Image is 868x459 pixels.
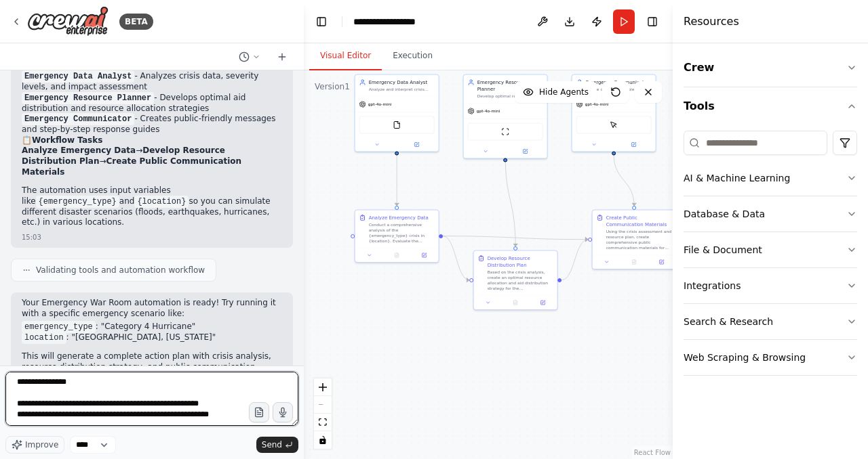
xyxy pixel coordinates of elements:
button: No output available [501,299,530,307]
g: Edge from d1c52614-306c-40f5-b208-66066176587e to 1baa32f3-96b0-4cb8-84f4-1342238a9f47 [393,155,400,206]
div: Based on the crisis analysis, create an optimal resource allocation and aid distribution strategy... [488,269,553,291]
button: Execution [382,42,443,70]
div: Emergency CommunicatorCreate clear, actionable public communications and emergency response check... [572,74,656,152]
nav: breadcrumb [353,15,449,28]
div: Emergency Data AnalystAnalyze and interpret crisis data for {emergency_type} in {location}, provi... [355,74,439,152]
code: Emergency Resource Planner [22,92,154,104]
button: Open in side panel [614,140,653,148]
button: Tools [684,87,857,125]
strong: Analyze Emergency Data [22,146,136,155]
div: Develop Resource Distribution Plan [488,255,553,268]
img: FileReadTool [393,121,401,129]
button: No output available [382,251,411,259]
p: The automation uses input variables like and so you can simulate different disaster scenarios (fl... [22,185,282,228]
img: ScrapeElementFromWebsiteTool [610,121,618,129]
code: {emergency_type} [36,196,119,208]
div: Using the crisis assessment and resource plan, create comprehensive public communication material... [606,229,672,250]
div: Version 1 [315,81,350,92]
li: - Creates public-friendly messages and step-by-step response guides [22,114,282,135]
li: - Analyzes crisis data, severity levels, and impact assessment [22,71,282,93]
div: Tools [684,125,857,387]
button: AI & Machine Learning [684,160,857,196]
img: ScrapeWebsiteTool [501,127,509,135]
div: Create Public Communication MaterialsUsing the crisis assessment and resource plan, create compre... [592,209,677,269]
button: Send [256,437,298,453]
button: Start a new chat [271,49,293,65]
div: Create Public Communication Materials [606,214,672,227]
button: Hide Agents [515,81,597,103]
code: location [22,332,66,344]
div: Web Scraping & Browsing [684,351,806,364]
button: Integrations [684,268,857,303]
button: toggle interactivity [314,431,332,449]
code: Emergency Data Analyst [22,70,134,83]
a: React Flow attribution [634,449,671,456]
li: → → [22,146,282,177]
strong: Workflow Tasks [32,135,102,145]
span: Improve [25,439,58,450]
li: - Develops optimal aid distribution and resource allocation strategies [22,93,282,114]
div: Search & Research [684,315,773,328]
code: emergency_type [22,321,96,333]
g: Edge from 9a674c7c-580f-4020-a435-55d374847922 to e84af1d9-c293-4077-84f5-39a48893b67a [561,236,588,284]
strong: Develop Resource Distribution Plan [22,146,225,166]
button: Click to speak your automation idea [273,402,293,422]
span: gpt-4o-mini [368,102,392,107]
img: Logo [27,6,108,37]
button: Upload files [249,402,269,422]
li: : "Category 4 Hurricane" [22,322,282,332]
div: React Flow controls [314,378,332,449]
div: Develop Resource Distribution PlanBased on the crisis analysis, create an optimal resource alloca... [473,250,558,310]
button: Open in side panel [506,147,545,155]
code: {location} [134,196,189,208]
button: Improve [5,436,64,454]
g: Edge from 1baa32f3-96b0-4cb8-84f4-1342238a9f47 to e84af1d9-c293-4077-84f5-39a48893b67a [443,233,588,243]
p: Your Emergency War Room automation is ready! Try running it with a specific emergency scenario like: [22,298,282,319]
div: Analyze Emergency Data [369,214,429,221]
button: Open in side panel [412,251,435,259]
h4: Resources [684,14,739,30]
div: 15:03 [22,232,41,242]
li: : "[GEOGRAPHIC_DATA], [US_STATE]" [22,332,282,343]
button: Crew [684,49,857,87]
div: File & Document [684,243,762,257]
div: BETA [119,14,153,30]
button: Search & Research [684,304,857,339]
div: Emergency Communicator [586,79,652,85]
span: Validating tools and automation workflow [36,265,205,276]
button: Open in side panel [397,140,436,148]
code: Emergency Communicator [22,113,134,125]
button: Open in side panel [650,258,673,266]
div: Analyze and interpret crisis data for {emergency_type} in {location}, providing critical insights... [369,87,435,92]
div: Emergency Data Analyst [369,79,435,85]
div: Emergency Resource PlannerDevelop optimal resource allocation and aid distribution strategies for... [463,74,548,158]
span: Send [262,439,282,450]
h2: 📋 [22,135,282,146]
button: fit view [314,414,332,431]
div: Conduct a comprehensive analysis of the {emergency_type} crisis in {location}. Evaluate the sever... [369,222,435,244]
g: Edge from 6a112297-ac75-467c-9161-47d858c08745 to 9a674c7c-580f-4020-a435-55d374847922 [502,155,519,246]
button: No output available [620,258,648,266]
button: Web Scraping & Browsing [684,340,857,375]
span: gpt-4o-mini [477,108,500,114]
button: Hide right sidebar [643,12,662,31]
button: Visual Editor [309,42,382,70]
span: gpt-4o-mini [585,102,609,107]
div: Emergency Resource Planner [477,79,543,92]
button: Open in side panel [531,299,554,307]
button: Hide left sidebar [312,12,331,31]
p: This will generate a complete action plan with crisis analysis, resource distribution strategy, a... [22,351,282,383]
button: Database & Data [684,196,857,232]
span: Hide Agents [539,87,589,97]
g: Edge from 46ab6206-43a0-42f5-8f23-23e92f7b6ce2 to e84af1d9-c293-4077-84f5-39a48893b67a [610,155,637,206]
button: Switch to previous chat [233,49,266,65]
g: Edge from 1baa32f3-96b0-4cb8-84f4-1342238a9f47 to 9a674c7c-580f-4020-a435-55d374847922 [443,233,469,284]
div: Integrations [684,279,741,292]
button: File & Document [684,232,857,267]
button: zoom in [314,378,332,396]
div: AI & Machine Learning [684,171,790,185]
div: Database & Data [684,207,765,221]
div: Analyze Emergency DataConduct a comprehensive analysis of the {emergency_type} crisis in {locatio... [355,209,439,263]
div: Develop optimal resource allocation and aid distribution strategies for {emergency_type} response... [477,93,543,99]
strong: Create Public Communication Materials [22,156,241,177]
